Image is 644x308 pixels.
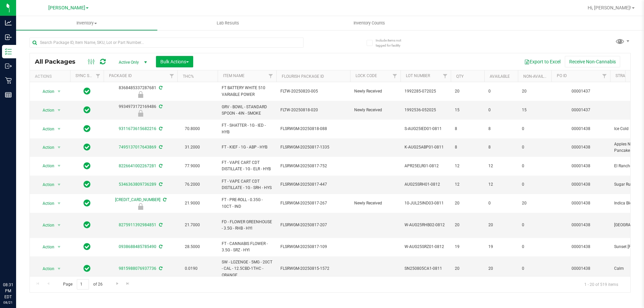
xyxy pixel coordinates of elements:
span: Sync from Compliance System [158,182,162,187]
a: 9815988076937736 [119,266,156,271]
a: Inventory Counts [299,16,440,30]
span: 0 [488,88,514,95]
span: 15 [455,107,480,113]
span: Inventory Counts [344,20,394,26]
a: 7495137017643869 [119,145,156,149]
span: FLTW-20250820-005 [280,88,346,95]
span: In Sync [84,242,91,251]
span: Action [37,221,55,230]
span: In Sync [84,124,91,133]
span: 20 [522,88,547,95]
span: FLSRWGM-20250818-088 [280,126,346,132]
a: Package ID [109,73,132,78]
span: W-AUG25SRZ01-0812 [405,244,447,250]
span: 1992536-052025 [405,107,447,113]
a: 00001438 [572,244,590,249]
a: Go to the next page [112,279,122,288]
a: 00001437 [572,108,590,112]
span: 20 [455,88,480,95]
span: select [55,143,63,152]
span: FLSRWGM-20250815-1572 [280,265,346,272]
a: 00001438 [572,145,590,149]
span: 1992285-072025 [405,88,447,95]
span: In Sync [84,161,91,171]
a: Filter [166,70,177,82]
span: select [55,106,63,115]
span: 0 [522,163,547,169]
span: SN250805CA1-0811 [405,265,447,272]
a: Sync Status [75,73,101,78]
span: FT - KIEF - 1G - ABP - HYB [222,144,272,150]
span: 20 [488,222,514,228]
div: 9934973172169486 [103,104,178,117]
span: Bulk Actions [160,59,189,64]
a: 00001438 [572,126,590,131]
span: 19 [488,244,514,250]
span: [PERSON_NAME] [48,5,85,11]
span: 0 [522,222,547,228]
span: In Sync [84,142,91,152]
span: 0 [522,126,547,132]
span: select [55,87,63,96]
span: 10-JUL25IND03-0811 [405,200,447,206]
a: Qty [456,74,464,79]
a: Filter [389,70,400,82]
span: Lab Results [208,20,248,26]
a: Inventory [16,16,157,30]
span: 20 [522,200,547,206]
span: 8 [455,144,480,150]
span: select [55,161,63,171]
span: Sync from Compliance System [158,145,162,149]
a: 00001438 [572,164,590,168]
span: FLSRWGM-20250817-109 [280,244,346,250]
a: Non-Available [523,74,553,79]
a: 8226641002267281 [119,164,156,168]
a: 00001437 [572,89,590,94]
span: 20 [455,200,480,206]
a: 9311673615682216 [119,126,156,131]
inline-svg: Outbound [5,63,12,69]
span: FT - VAPE CART CDT DISTILLATE - 1G - SRH - HYS [222,178,272,191]
span: Sync from Compliance System [158,266,162,271]
span: Action [37,106,55,115]
span: FLSRWGM-20250817-1335 [280,144,346,150]
span: 0.0190 [181,264,201,273]
span: 15 [522,107,547,113]
span: Sync from Compliance System [158,164,162,168]
span: 12 [455,163,480,169]
span: 31.2000 [181,142,203,152]
div: Actions [35,74,67,79]
span: 12 [455,181,480,188]
span: FD - FLOWER GREENHOUSE - 3.5G - RHB - HYI [222,219,272,232]
span: FT - CANNABIS FLOWER - 3.5G - SRZ - HYI [222,241,272,253]
span: Sync from Compliance System [158,223,162,227]
span: All Packages [35,58,82,65]
span: Newly Received [354,88,396,95]
iframe: Resource center [7,254,27,274]
span: FLTW-20250818-020 [280,107,346,113]
a: Strain [615,73,629,78]
span: In Sync [84,86,91,96]
a: 00001438 [572,182,590,187]
div: Newly Received [103,203,178,210]
span: Include items not tagged for facility [376,38,409,48]
span: 0 [522,181,547,188]
span: FLSRWGM-20250817-447 [280,181,346,188]
span: In Sync [84,264,91,273]
span: 76.2000 [181,180,203,189]
div: Newly Received [103,110,178,117]
span: In Sync [84,180,91,189]
span: select [55,124,63,134]
span: FT - VAPE CART CDT DISTILLATE - 1G - ELR - HYB [222,160,272,172]
span: Action [37,124,55,134]
a: Filter [265,70,276,82]
inline-svg: Reports [5,91,12,98]
span: Action [37,242,55,252]
span: 77.9000 [181,161,203,171]
span: FLSRWGM-20250817-207 [280,222,346,228]
a: 00001438 [572,201,590,205]
span: Sync from Compliance System [158,85,162,90]
span: 0 [488,200,514,206]
span: 0 [488,107,514,113]
span: S-AUG25IED01-0811 [405,126,447,132]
